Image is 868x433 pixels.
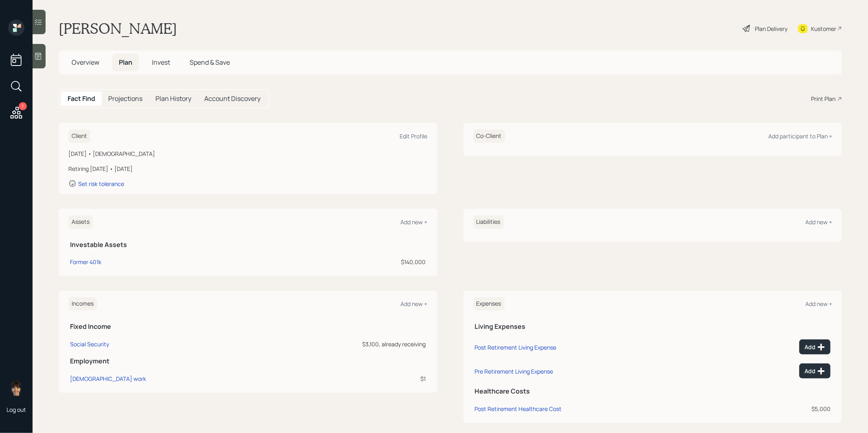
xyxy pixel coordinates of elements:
[805,300,832,308] div: Add new +
[8,380,24,396] img: treva-nostdahl-headshot.png
[811,24,836,33] div: Kustomer
[473,129,505,143] h6: Co-Client
[68,129,90,143] h6: Client
[755,24,787,33] div: Plan Delivery
[70,357,426,365] h5: Employment
[400,132,428,140] div: Edit Profile
[735,405,831,413] div: $5,000
[70,258,101,266] div: Former 401k
[108,95,142,103] h5: Projections
[268,258,426,266] div: $140,000
[119,58,132,67] span: Plan
[401,300,428,308] div: Add new +
[799,363,831,378] button: Add
[152,58,170,67] span: Invest
[265,340,426,348] div: $3,100, already receiving
[78,180,124,188] div: Set risk tolerance
[475,405,562,413] div: Post Retirement Healthcare Cost
[7,406,26,413] div: Log out
[473,215,504,229] h6: Liabilities
[799,339,831,354] button: Add
[70,323,426,330] h5: Fixed Income
[401,218,428,226] div: Add new +
[68,149,428,158] div: [DATE] • [DEMOGRAPHIC_DATA]
[805,343,825,351] div: Add
[805,367,825,375] div: Add
[475,367,553,375] div: Pre Retirement Living Expense
[475,343,557,351] div: Post Retirement Living Expense
[768,132,832,140] div: Add participant to Plan +
[155,95,191,103] h5: Plan History
[72,58,99,67] span: Overview
[70,241,426,249] h5: Investable Assets
[204,95,260,103] h5: Account Discovery
[190,58,230,67] span: Spend & Save
[59,20,177,37] h1: [PERSON_NAME]
[475,323,831,330] h5: Living Expenses
[473,297,505,311] h6: Expenses
[68,95,95,103] h5: Fact Find
[475,387,831,395] h5: Healthcare Costs
[19,102,27,110] div: 7
[811,94,835,103] div: Print Plan
[70,340,109,348] div: Social Security
[68,297,97,311] h6: Incomes
[265,374,426,383] div: $1
[68,215,93,229] h6: Assets
[805,218,832,226] div: Add new +
[70,375,146,383] div: [DEMOGRAPHIC_DATA] work
[68,164,428,173] div: Retiring [DATE] • [DATE]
